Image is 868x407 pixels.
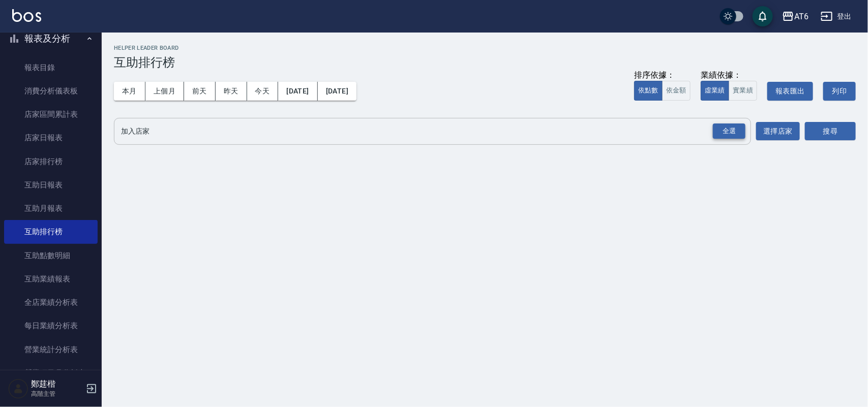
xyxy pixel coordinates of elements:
button: [DATE] [278,82,317,101]
button: 上個月 [145,82,184,101]
h3: 互助排行榜 [114,55,856,70]
button: 報表及分析 [4,25,98,52]
button: save [753,6,773,26]
a: 互助點數明細 [4,244,98,267]
div: 排序依據： [634,70,691,81]
h5: 鄭莛楷 [31,379,83,389]
a: 消費分析儀表板 [4,79,98,103]
a: 每日業績分析表 [4,314,98,337]
button: 報表匯出 [767,82,813,101]
a: 營業統計分析表 [4,338,98,361]
img: Person [8,379,28,399]
button: 列印 [823,82,856,101]
button: 本月 [114,82,145,101]
a: 互助月報表 [4,197,98,220]
a: 報表目錄 [4,56,98,79]
a: 互助排行榜 [4,220,98,243]
a: 營業項目月分析表 [4,361,98,385]
button: [DATE] [318,82,356,101]
a: 店家排行榜 [4,150,98,173]
a: 全店業績分析表 [4,291,98,314]
div: AT6 [794,10,809,23]
button: 今天 [247,82,279,101]
div: 業績依據： [701,70,757,81]
button: 搜尋 [805,122,856,141]
button: 虛業績 [701,81,729,101]
button: 選擇店家 [756,122,800,141]
p: 高階主管 [31,389,83,398]
a: 店家區間累計表 [4,103,98,126]
button: 登出 [817,7,856,26]
button: 依金額 [662,81,691,101]
button: 昨天 [216,82,247,101]
button: 依點數 [634,81,663,101]
a: 互助日報表 [4,173,98,197]
img: Logo [12,9,41,22]
button: 前天 [184,82,216,101]
button: Open [711,121,747,141]
button: 實業績 [729,81,757,101]
input: 店家名稱 [118,122,731,140]
h2: Helper Leader Board [114,45,856,51]
a: 互助業績報表 [4,267,98,291]
button: AT6 [778,6,813,27]
a: 店家日報表 [4,126,98,149]
div: 全選 [713,123,745,139]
